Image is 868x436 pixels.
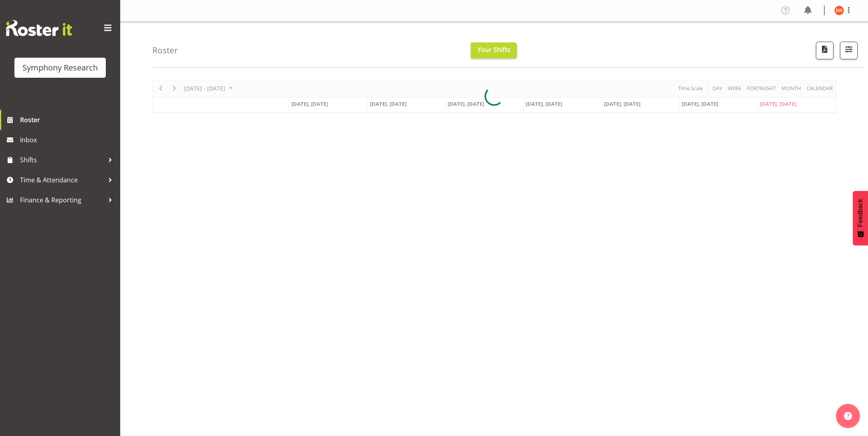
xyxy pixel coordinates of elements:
span: Shifts [20,154,104,166]
img: help-xxl-2.png [844,412,852,420]
button: Download a PDF of the roster according to the set date range. [816,42,834,59]
img: Rosterit website logo [6,20,72,36]
span: Roster [20,114,116,126]
h4: Roster [152,46,178,55]
div: Symphony Research [22,62,98,74]
span: Time & Attendance [20,174,104,186]
img: shannon-whelan11890.jpg [834,6,844,15]
span: Your Shifts [477,45,511,54]
button: Feedback - Show survey [853,191,868,245]
button: Filter Shifts [840,42,858,59]
span: Feedback [857,199,864,227]
span: Inbox [20,134,116,146]
span: Finance & Reporting [20,194,104,206]
button: Your Shifts [471,42,517,59]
